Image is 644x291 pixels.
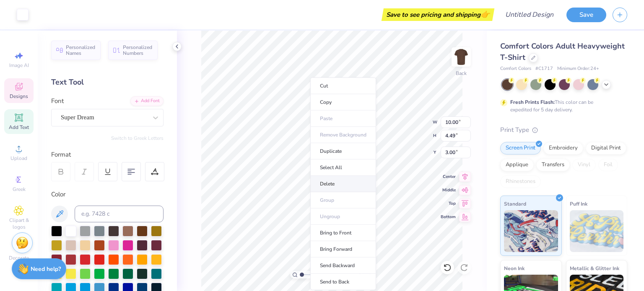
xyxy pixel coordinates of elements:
[51,77,164,88] div: Text Tool
[123,44,153,56] span: Personalized Numbers
[310,77,376,94] li: Cut
[566,8,606,22] button: Save
[51,96,64,106] label: Font
[310,241,376,258] li: Bring Forward
[535,65,553,72] span: # C1717
[504,210,558,252] img: Standard
[536,159,570,171] div: Transfers
[480,9,490,19] span: 👉
[310,94,376,111] li: Copy
[504,199,526,208] span: Standard
[441,214,456,220] span: Bottom
[570,210,624,252] img: Puff Ink
[31,265,61,273] strong: Need help?
[10,93,28,100] span: Designs
[130,96,164,106] div: Add Font
[384,8,492,21] div: Save to see pricing and shipping
[586,142,626,155] div: Digital Print
[500,125,627,135] div: Print Type
[500,142,541,155] div: Screen Print
[557,65,599,72] span: Minimum Order: 24 +
[570,199,587,208] span: Puff Ink
[310,160,376,176] li: Select All
[310,176,376,192] li: Delete
[310,143,376,160] li: Duplicate
[441,187,456,193] span: Middle
[10,155,27,162] span: Upload
[456,70,467,77] div: Back
[51,150,164,160] div: Format
[4,217,34,230] span: Clipart & logos
[441,201,456,206] span: Top
[9,124,29,131] span: Add Text
[543,142,583,155] div: Embroidery
[66,44,96,56] span: Personalized Names
[570,264,619,273] span: Metallic & Glitter Ink
[111,135,164,142] button: Switch to Greek Letters
[572,159,596,171] div: Vinyl
[500,65,531,72] span: Comfort Colors
[9,62,29,69] span: Image AI
[75,206,164,222] input: e.g. 7428 c
[9,255,29,261] span: Decorate
[504,264,525,273] span: Neon Ink
[500,175,541,188] div: Rhinestones
[13,186,26,193] span: Greek
[510,99,555,106] strong: Fresh Prints Flash:
[310,258,376,274] li: Send Backward
[500,159,534,171] div: Applique
[598,159,618,171] div: Foil
[499,6,560,23] input: Untitled Design
[310,225,376,241] li: Bring to Front
[310,274,376,290] li: Send to Back
[51,190,164,199] div: Color
[510,98,613,113] div: This color can be expedited for 5 day delivery.
[441,174,456,180] span: Center
[453,49,470,65] img: Back
[500,41,625,62] span: Comfort Colors Adult Heavyweight T-Shirt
